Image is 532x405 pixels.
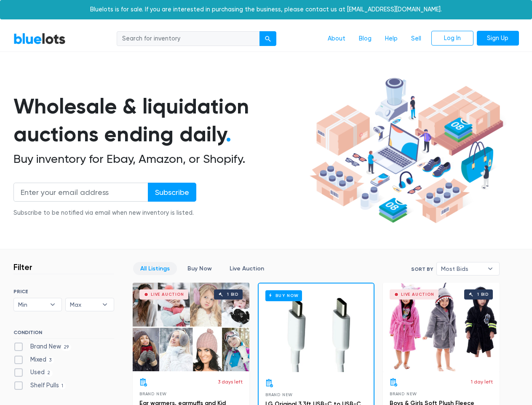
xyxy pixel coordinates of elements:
div: 1 bid [477,292,489,297]
b: ▾ [96,298,114,311]
input: Subscribe [148,183,196,202]
img: hero-ee84e7d0318cb26816c560f6b4441b76977f77a177738b4e94f68c95b2b83dbb.png [307,74,506,227]
a: Sign Up [477,31,519,46]
p: 1 day left [471,378,493,386]
a: Help [378,31,404,47]
a: About [321,31,352,47]
div: Live Auction [401,292,434,297]
input: Search for inventory [117,31,260,46]
a: Live Auction [222,262,271,275]
span: 3 [46,357,54,364]
a: BlueLots [13,32,66,45]
a: Sell [404,31,428,47]
p: 3 days left [218,378,243,386]
span: 1 [59,383,66,389]
h2: Buy inventory for Ebay, Amazon, or Shopify. [13,152,307,166]
h3: Filter [13,262,32,272]
span: 2 [45,370,53,377]
div: 1 bid [227,292,238,297]
a: Log In [431,31,473,46]
span: Brand New [265,392,293,397]
b: ▾ [44,298,61,311]
label: Brand New [13,342,72,351]
h6: Buy Now [265,290,302,301]
span: 29 [61,344,72,351]
span: Brand New [139,391,167,396]
a: All Listings [133,262,177,275]
label: Sort By [411,265,433,273]
h1: Wholesale & liquidation auctions ending daily [13,92,307,148]
a: Live Auction 1 bid [383,283,500,371]
a: Blog [352,31,378,47]
span: Brand New [390,391,417,396]
a: Buy Now [259,283,374,372]
span: Most Bids [441,262,483,275]
a: Buy Now [180,262,219,275]
span: . [226,121,231,147]
label: Shelf Pulls [13,381,66,390]
input: Enter your email address [13,183,148,202]
label: Used [13,368,53,377]
label: Mixed [13,355,54,364]
div: Live Auction [151,292,184,297]
span: Max [70,298,98,311]
a: Live Auction 1 bid [133,283,249,371]
span: Min [18,298,46,311]
h6: PRICE [13,289,114,294]
b: ▾ [481,262,499,275]
div: Subscribe to be notified via email when new inventory is listed. [13,208,196,218]
h6: CONDITION [13,329,114,339]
